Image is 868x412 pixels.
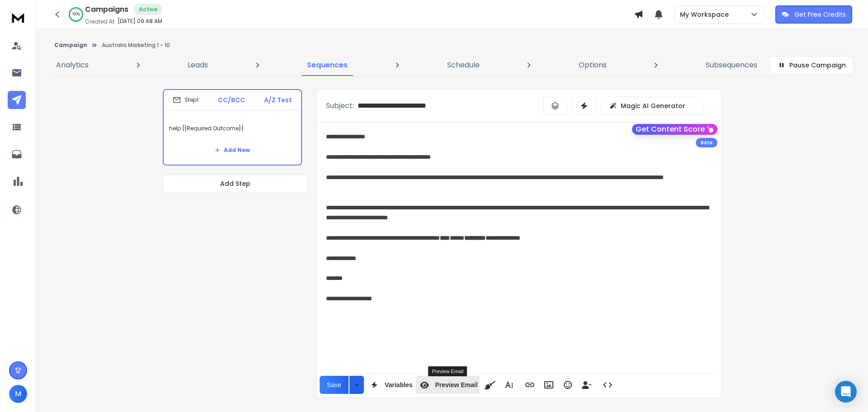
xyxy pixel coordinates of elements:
button: Insert Link (Ctrl+K) [521,376,538,394]
button: Insert Unsubscribe Link [578,376,595,394]
p: Schedule [447,60,480,71]
a: Options [573,54,612,76]
p: CC/BCC [218,95,245,104]
button: Magic AI Generator [601,97,703,115]
p: Created At: [85,18,116,25]
p: A/Z Test [264,95,292,104]
a: Sequences [302,54,353,76]
p: help {{Required Outcome}} [169,116,296,141]
div: Active [134,4,162,15]
a: Analytics [51,54,94,76]
p: Australia Marketing 1 - 10 [102,42,170,49]
button: Pause Campaign [770,56,854,74]
span: Preview Email [433,381,479,389]
p: Leads [188,60,208,71]
button: Get Content Score [632,124,717,135]
button: Add New [208,141,257,159]
p: My Workspace [680,10,732,19]
a: Schedule [442,54,485,76]
button: Insert Image (Ctrl+P) [540,376,557,394]
button: Clean HTML [481,376,499,394]
button: Add Step [163,175,307,193]
p: Subject: [326,100,354,111]
button: Get Free Credits [775,5,852,24]
p: Get Free Credits [794,10,846,19]
button: Save [320,376,349,394]
span: Variables [383,381,415,389]
p: [DATE] 09:48 AM [118,18,162,25]
p: Sequences [307,60,348,71]
button: Variables [366,376,415,394]
p: Options [579,60,607,71]
div: Beta [696,138,717,147]
img: logo [9,9,27,26]
h1: Campaigns [85,4,128,15]
button: Emoticons [559,376,576,394]
button: Preview Email [416,376,479,394]
li: Step1CC/BCCA/Z Testhelp {{Required Outcome}}Add New [163,89,302,166]
button: Code View [599,376,616,394]
button: M [9,385,27,403]
div: Preview Email [428,366,467,376]
p: Subsequences [706,60,757,71]
button: Campaign [54,42,87,49]
div: Step 1 [173,96,198,104]
a: Leads [182,54,213,76]
a: Subsequences [700,54,763,76]
p: Magic AI Generator [621,101,685,110]
div: Open Intercom Messenger [835,381,857,403]
p: 100 % [72,12,80,17]
p: Analytics [56,60,89,71]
